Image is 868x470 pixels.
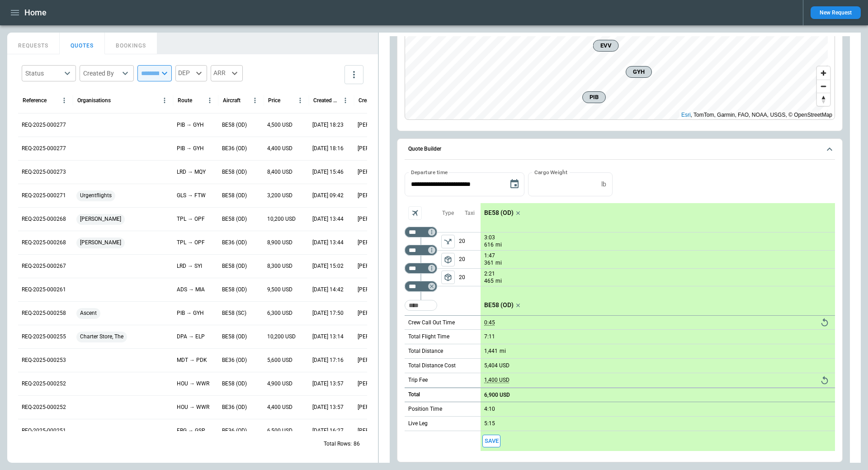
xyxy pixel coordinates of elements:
p: 8,900 USD [267,239,292,247]
button: Organisations column menu [158,94,171,107]
p: 3:03 [484,234,495,241]
span: PIB [586,93,602,102]
div: scrollable content [481,203,835,451]
p: 20 [459,251,481,268]
label: Cargo Weight [534,168,567,176]
p: LRD → SYI [177,262,202,270]
p: lb [601,180,606,188]
button: more [344,65,363,84]
button: Quote Builder [405,139,835,160]
p: BE58 (OD) [222,380,247,388]
p: DPA → ELP [177,333,205,341]
p: Total Rows: [324,440,352,448]
p: BE36 (OD) [222,145,247,152]
p: Total Distance Cost [408,362,456,370]
p: 4,400 USD [267,145,292,152]
div: Aircraft [223,97,241,104]
p: 616 [484,241,494,249]
span: Save this aircraft quote and copy details to clipboard [482,435,500,448]
p: [PERSON_NAME] [358,145,396,152]
p: REQ-2025-000253 [22,356,66,364]
p: REQ-2025-000277 [22,121,66,129]
p: 1:47 [484,252,495,259]
p: REQ-2025-000277 [22,145,66,152]
p: 09/11/2025 15:46 [312,168,344,176]
p: 361 [484,259,494,267]
p: 09/12/2025 18:16 [312,145,344,152]
p: 4,900 USD [267,380,292,388]
div: Not found [405,263,437,274]
button: Zoom in [817,66,830,80]
p: 3,200 USD [267,192,292,199]
button: Created At (UTC-05:00) column menu [339,94,352,107]
p: HOU → WWR [177,404,209,411]
p: REQ-2025-000271 [22,192,66,199]
p: 09/03/2025 15:02 [312,262,344,270]
span: [PERSON_NAME] [76,231,125,254]
p: [PERSON_NAME] [358,192,396,199]
p: PIB → GYH [177,309,204,317]
p: 7:11 [484,333,495,340]
p: mi [495,241,502,249]
p: Total Flight Time [408,333,449,341]
p: PIB → GYH [177,145,204,152]
button: QUOTES [60,33,105,54]
div: ARR [211,65,243,81]
p: BE58 (OD) [484,301,514,309]
p: BE58 (OD) [484,209,514,217]
p: 20 [459,233,481,250]
p: MDT → PDK [177,356,207,364]
p: 08/22/2025 13:14 [312,333,344,341]
button: Choose date, selected date is Sep 15, 2025 [505,175,524,193]
p: LRD → MQY [177,168,206,176]
p: 08/22/2025 17:50 [312,309,344,317]
p: Type [442,209,454,217]
div: Not found [405,245,437,256]
button: Reference column menu [58,94,71,107]
p: 09/11/2025 09:42 [312,192,344,199]
div: Too short [405,300,437,311]
p: 0:45 [484,319,495,326]
span: GYH [630,67,648,76]
p: [PERSON_NAME] [358,239,396,247]
p: HOU → WWR [177,380,209,388]
p: PIB → GYH [177,121,204,129]
div: Not found [405,281,437,292]
p: GLS → FTW [177,192,206,199]
p: REQ-2025-000273 [22,168,66,176]
button: BOOKINGS [105,33,157,54]
p: 09/04/2025 13:44 [312,215,344,223]
p: Taxi [465,209,475,217]
span: package_2 [443,273,453,282]
button: Reset [818,316,831,329]
p: 9,500 USD [267,286,292,294]
p: BE36 (OD) [222,356,247,364]
p: 10,200 USD [267,215,296,223]
p: mi [495,259,502,267]
div: DEP [175,65,207,81]
h6: Quote Builder [408,146,441,152]
button: REQUESTS [7,33,60,54]
p: [PERSON_NAME] [358,215,396,223]
p: BE58 (SC) [222,309,246,317]
div: Created by [359,97,384,104]
p: [PERSON_NAME] [358,404,396,411]
p: 465 [484,277,494,285]
span: Ascent [76,302,100,325]
p: REQ-2025-000268 [22,215,66,223]
p: REQ-2025-000252 [22,404,66,411]
p: REQ-2025-000261 [22,286,66,294]
p: REQ-2025-000252 [22,380,66,388]
p: Position Time [408,405,442,413]
p: [PERSON_NAME] [358,262,396,270]
button: left aligned [441,253,455,266]
p: 4,400 USD [267,404,292,411]
p: [PERSON_NAME] [358,380,396,388]
p: 6,900 USD [484,392,510,399]
a: Esri [681,112,691,118]
button: Aircraft column menu [249,94,261,107]
p: 09/12/2025 18:23 [312,121,344,129]
p: 5,600 USD [267,356,292,364]
div: Route [178,97,192,104]
p: 20 [459,269,481,286]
